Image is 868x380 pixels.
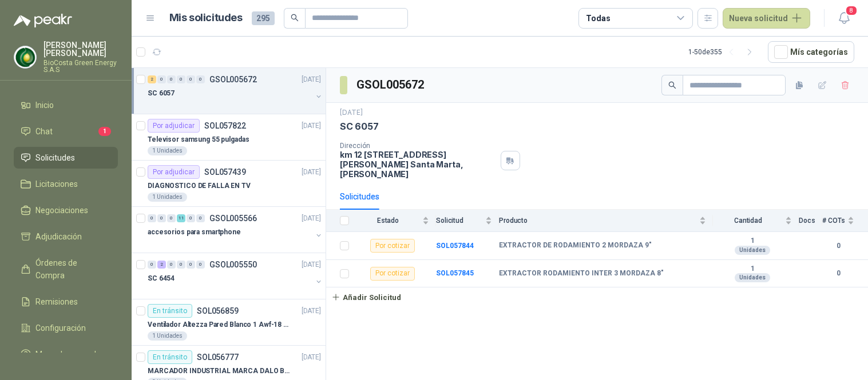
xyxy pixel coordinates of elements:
span: Órdenes de Compra [35,257,107,282]
p: Televisor samsung 55 pulgadas [148,134,249,145]
a: Negociaciones [14,199,118,221]
a: Chat1 [14,121,118,142]
span: Negociaciones [35,204,88,217]
p: GSOL005550 [209,261,257,269]
p: SC 6057 [340,121,379,133]
div: 0 [167,261,176,269]
span: search [668,81,676,89]
div: En tránsito [148,350,192,364]
span: Licitaciones [35,178,78,190]
p: accesorios para smartphone [148,227,241,238]
p: SOL056777 [197,353,239,361]
div: Por adjudicar [148,165,200,179]
span: Configuración [35,322,86,334]
div: 0 [148,261,156,269]
b: 1 [713,237,792,246]
p: [DATE] [302,352,321,363]
a: Órdenes de Compra [14,252,118,286]
div: 0 [196,75,205,83]
p: DIAGNOSTICO DE FALLA EN TV [148,181,251,191]
span: Estado [356,217,420,225]
a: Licitaciones [14,173,118,195]
div: Por adjudicar [148,119,200,133]
a: 2 0 0 0 0 0 GSOL005672[DATE] SC 6057 [148,73,323,109]
a: Solicitudes [14,147,118,169]
p: [DATE] [302,259,321,270]
div: 0 [148,214,156,222]
th: Estado [356,210,436,232]
a: En tránsitoSOL056859[DATE] Ventilador Altezza Pared Blanco 1 Awf-18 Pro Balinera1 Unidades [132,299,326,346]
a: Adjudicación [14,226,118,247]
a: Remisiones [14,291,118,313]
div: 0 [187,261,195,269]
span: 8 [845,5,858,16]
a: SOL057844 [436,242,474,250]
b: 0 [822,241,854,251]
div: 1 Unidades [148,146,187,155]
div: Unidades [735,246,770,255]
div: Unidades [735,273,770,282]
p: [DATE] [302,306,321,317]
div: 11 [177,214,185,222]
img: Logo peakr [14,14,72,27]
div: 0 [196,214,205,222]
th: Solicitud [436,210,499,232]
span: Remisiones [35,295,78,308]
div: 1 Unidades [148,331,187,341]
a: 0 0 0 11 0 0 GSOL005566[DATE] accesorios para smartphone [148,211,323,248]
b: 0 [822,268,854,279]
div: 0 [167,214,176,222]
button: Añadir Solicitud [326,287,406,307]
p: [PERSON_NAME] [PERSON_NAME] [43,41,118,57]
div: 1 Unidades [148,193,187,202]
div: 0 [196,261,205,269]
span: Manuales y ayuda [35,348,101,361]
span: Solicitud [436,217,483,225]
div: 0 [167,75,176,83]
p: MARCADOR INDUSTRIAL MARCA DALO BLANCO [148,366,290,377]
b: 1 [713,265,792,274]
span: Chat [35,125,53,138]
div: 0 [177,75,185,83]
a: Añadir Solicitud [326,287,868,307]
div: 0 [187,75,195,83]
div: 0 [157,75,166,83]
a: Manuales y ayuda [14,343,118,365]
p: SC 6454 [148,273,175,284]
a: 0 2 0 0 0 0 GSOL005550[DATE] SC 6454 [148,258,323,294]
a: SOL057845 [436,269,474,277]
h3: GSOL005672 [356,76,426,94]
img: Company Logo [14,46,36,68]
div: Por cotizar [370,239,415,253]
p: Dirección [340,142,496,150]
p: [DATE] [302,167,321,178]
span: Adjudicación [35,230,82,243]
span: 295 [252,11,275,25]
span: Cantidad [713,217,783,225]
div: Solicitudes [340,190,379,203]
p: SOL057822 [204,122,246,130]
button: 8 [834,8,854,29]
div: En tránsito [148,304,192,318]
div: 2 [157,261,166,269]
p: [DATE] [302,74,321,85]
div: 2 [148,75,156,83]
a: Por adjudicarSOL057822[DATE] Televisor samsung 55 pulgadas1 Unidades [132,114,326,161]
span: Producto [499,217,697,225]
p: GSOL005672 [209,75,257,83]
span: Solicitudes [35,151,75,164]
p: GSOL005566 [209,214,257,222]
a: Configuración [14,317,118,339]
h1: Mis solicitudes [169,10,243,26]
p: BioCosta Green Energy S.A.S [43,59,118,73]
div: Todas [586,12,610,25]
b: EXTRACTOR RODAMIENTO INTER 3 MORDAZA 8" [499,269,664,278]
span: Inicio [35,99,54,111]
span: search [291,14,299,22]
th: Producto [499,210,713,232]
a: Inicio [14,94,118,116]
th: Cantidad [713,210,799,232]
div: 1 - 50 de 355 [688,43,759,61]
